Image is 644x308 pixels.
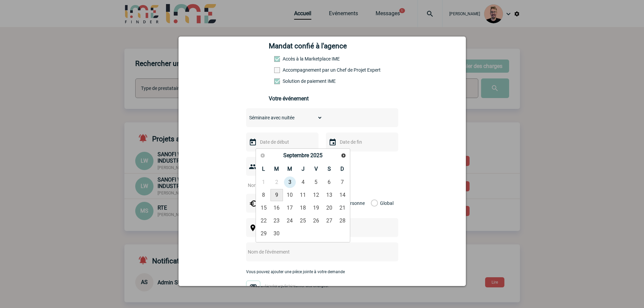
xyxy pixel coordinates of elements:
[270,215,283,227] a: 23
[338,150,348,160] a: Suivant
[257,228,270,240] a: 29
[371,194,375,213] label: Global
[336,176,349,188] a: 7
[274,78,304,84] label: Conformité aux process achat client, Prise en charge de la facturation, Mutualisation de plusieur...
[336,202,349,214] a: 21
[314,166,318,172] span: Vendredi
[287,166,292,172] span: Mercredi
[262,166,265,172] span: Lundi
[270,228,283,240] a: 30
[257,189,270,201] a: 8
[264,284,295,288] span: Ajouter un fichier
[284,176,296,188] a: 3
[328,166,331,172] span: Samedi
[336,215,349,227] a: 28
[340,166,344,172] span: Dimanche
[310,176,323,188] a: 5
[323,176,335,188] a: 6
[246,247,380,256] input: Nom de l'événement
[274,67,304,73] label: Prestation payante
[284,202,296,214] a: 17
[302,166,305,172] span: Jeudi
[257,215,270,227] a: 22
[310,215,323,227] a: 26
[284,215,296,227] a: 24
[341,153,346,158] span: Suivant
[258,138,305,146] input: Date de début
[297,215,309,227] a: 25
[257,202,270,214] a: 15
[274,56,304,62] label: Accès à la Marketplace IME
[310,189,323,201] a: 12
[274,166,279,172] span: Mardi
[297,202,309,214] a: 18
[246,269,398,274] p: Vous pouvez ajouter une pièce jointe à votre demande
[283,152,309,159] span: Septembre
[323,202,335,214] a: 20
[284,189,296,201] a: 10
[246,181,310,190] input: Nombre de participants
[269,42,347,50] h4: Mandat confié à l'agence
[338,138,385,146] input: Date de fin
[297,189,309,201] a: 11
[270,189,283,201] a: 9
[323,215,335,227] a: 27
[269,95,375,102] h3: Votre événement
[310,202,323,214] a: 19
[270,202,283,214] a: 16
[310,152,323,159] span: 2025
[323,189,335,201] a: 13
[336,189,349,201] a: 14
[297,176,309,188] a: 4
